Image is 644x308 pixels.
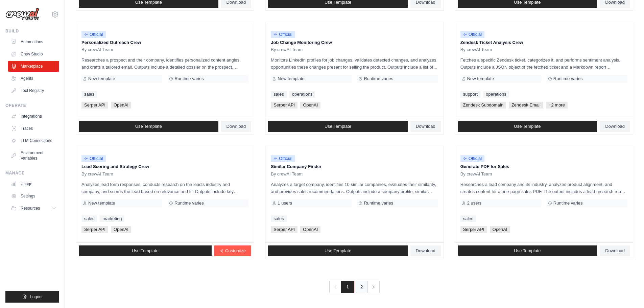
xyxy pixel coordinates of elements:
[5,103,59,108] div: Operate
[79,245,212,256] a: Use Template
[111,102,131,109] span: OpenAI
[81,91,97,98] a: sales
[268,121,408,132] a: Use Template
[271,163,438,170] p: Similar Company Finder
[81,155,106,162] span: Official
[5,291,59,303] button: Logout
[5,28,59,34] div: Build
[325,124,351,129] span: Use Template
[364,200,393,206] span: Runtime varies
[278,76,304,81] span: New template
[135,124,162,129] span: Use Template
[8,135,59,146] a: LLM Connections
[460,215,476,222] a: sales
[8,191,59,202] a: Settings
[221,121,252,132] a: Download
[226,124,246,129] span: Download
[81,181,248,195] p: Analyzes lead form responses, conducts research on the lead's industry and company, and scores th...
[8,49,59,60] a: Crew Studio
[174,76,204,81] span: Runtime varies
[100,215,124,222] a: marketing
[88,200,115,206] span: New template
[300,226,320,233] span: OpenAI
[271,39,438,46] p: Job Change Monitoring Crew
[8,37,59,47] a: Automations
[88,76,115,81] span: New template
[271,102,297,109] span: Serper API
[278,200,292,206] span: 1 users
[341,281,354,293] span: 1
[364,76,393,81] span: Runtime varies
[81,56,248,71] p: Researches a prospect and their company, identifies personalized content angles, and crafts a tai...
[271,56,438,71] p: Monitors LinkedIn profiles for job changes, validates detected changes, and analyzes opportunitie...
[81,102,108,109] span: Serper API
[271,215,286,222] a: sales
[605,124,625,129] span: Download
[467,200,482,206] span: 2 users
[460,226,487,233] span: Serper API
[8,73,59,84] a: Agents
[81,226,108,233] span: Serper API
[458,245,597,256] a: Use Template
[490,226,510,233] span: OpenAI
[271,171,303,177] span: By crewAI Team
[8,123,59,134] a: Traces
[271,47,303,52] span: By crewAI Team
[460,31,485,38] span: Official
[225,248,246,254] span: Customize
[553,76,583,81] span: Runtime varies
[271,31,295,38] span: Official
[214,245,251,256] a: Customize
[514,124,541,129] span: Use Template
[30,294,43,300] span: Logout
[81,171,113,177] span: By crewAI Team
[8,61,59,72] a: Marketplace
[174,200,204,206] span: Runtime varies
[5,8,39,21] img: Logo
[546,102,568,109] span: +2 more
[410,121,441,132] a: Download
[81,47,113,52] span: By crewAI Team
[460,47,492,52] span: By crewAI Team
[271,155,295,162] span: Official
[8,85,59,96] a: Tool Registry
[271,226,297,233] span: Serper API
[79,121,218,132] a: Use Template
[81,163,248,170] p: Lead Scoring and Strategy Crew
[8,147,59,164] a: Environment Variables
[271,91,286,98] a: sales
[5,170,59,176] div: Manage
[8,203,59,214] button: Resources
[81,215,97,222] a: sales
[460,181,627,195] p: Researches a lead company and its industry, analyzes product alignment, and creates content for a...
[460,39,627,46] p: Zendesk Ticket Analysis Crew
[81,31,106,38] span: Official
[355,281,368,293] a: 2
[460,91,480,98] a: support
[605,248,625,254] span: Download
[416,124,435,129] span: Download
[483,91,509,98] a: operations
[467,76,494,81] span: New template
[460,155,485,162] span: Official
[21,206,40,211] span: Resources
[416,248,435,254] span: Download
[111,226,131,233] span: OpenAI
[325,248,351,254] span: Use Template
[300,102,320,109] span: OpenAI
[410,245,441,256] a: Download
[271,181,438,195] p: Analyzes a target company, identifies 10 similar companies, evaluates their similarity, and provi...
[553,200,583,206] span: Runtime varies
[132,248,159,254] span: Use Template
[514,248,541,254] span: Use Template
[460,102,506,109] span: Zendesk Subdomain
[600,245,630,256] a: Download
[289,91,315,98] a: operations
[268,245,408,256] a: Use Template
[8,179,59,189] a: Usage
[458,121,597,132] a: Use Template
[8,111,59,122] a: Integrations
[329,281,380,293] nav: Pagination
[460,163,627,170] p: Generate PDF for Sales
[600,121,630,132] a: Download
